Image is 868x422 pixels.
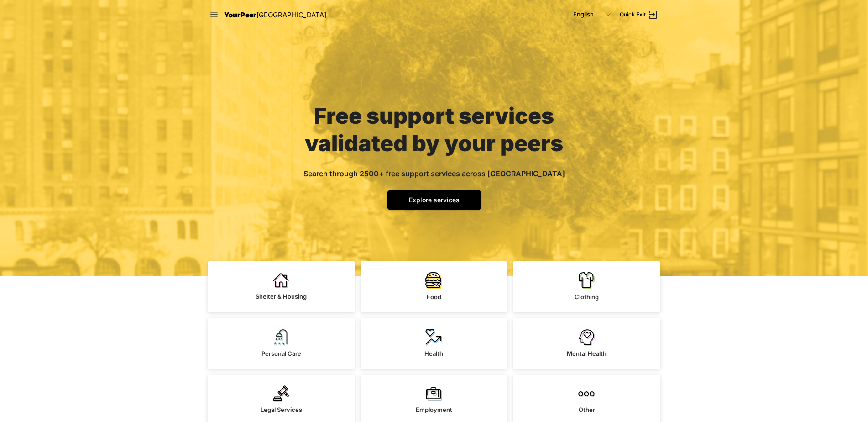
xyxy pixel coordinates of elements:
[620,9,659,20] a: Quick Exit
[567,350,607,357] span: Mental Health
[303,169,565,178] span: Search through 2500+ free support services across [GEOGRAPHIC_DATA]
[409,196,460,204] span: Explore services
[620,11,646,18] span: Quick Exit
[361,318,508,369] a: Health
[387,190,481,210] a: Explore services
[305,102,563,157] span: Free support services validated by your peers
[256,293,307,300] span: Shelter & Housing
[424,350,443,357] span: Health
[224,11,256,19] span: YourPeer
[575,293,599,301] span: Clothing
[579,406,595,413] span: Other
[261,350,301,357] span: Personal Care
[208,318,355,369] a: Personal Care
[513,261,660,312] a: Clothing
[416,406,452,413] span: Employment
[256,11,326,19] span: [GEOGRAPHIC_DATA]
[208,261,355,312] a: Shelter & Housing
[427,293,441,301] span: Food
[513,318,660,369] a: Mental Health
[261,406,302,413] span: Legal Services
[361,261,508,312] a: Food
[224,9,326,21] a: YourPeer[GEOGRAPHIC_DATA]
